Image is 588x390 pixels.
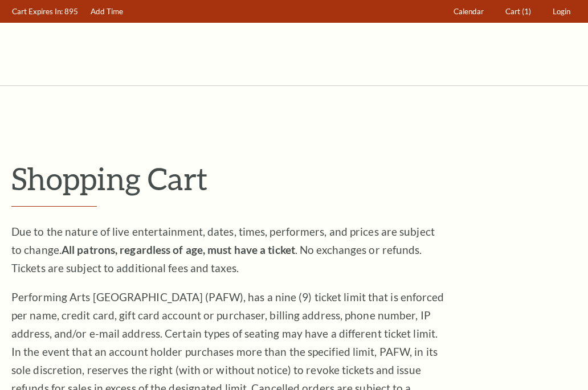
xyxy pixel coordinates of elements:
[64,7,78,16] span: 895
[11,160,577,197] p: Shopping Cart
[505,7,520,16] span: Cart
[11,225,435,274] span: Due to the nature of live entertainment, dates, times, performers, and prices are subject to chan...
[62,243,295,256] strong: All patrons, regardless of age, must have a ticket
[448,1,489,23] a: Calendar
[548,1,576,23] a: Login
[522,7,531,16] span: (1)
[12,7,63,16] span: Cart Expires In:
[500,1,537,23] a: Cart (1)
[454,7,484,16] span: Calendar
[553,7,570,16] span: Login
[85,1,129,23] a: Add Time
